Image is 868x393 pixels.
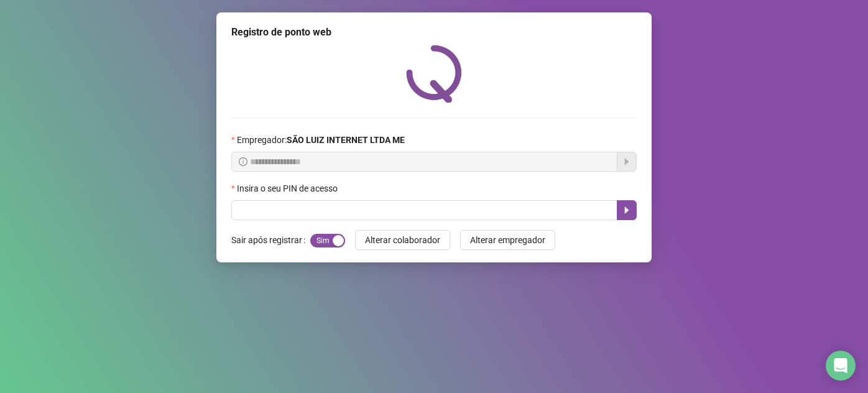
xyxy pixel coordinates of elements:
[287,135,405,145] strong: SÃO LUIZ INTERNET LTDA ME
[231,182,346,195] label: Insira o seu PIN de acesso
[231,230,310,250] label: Sair após registrar
[239,157,247,166] span: info-circle
[365,233,440,247] span: Alterar colaborador
[355,230,450,250] button: Alterar colaborador
[622,205,632,215] span: caret-right
[826,351,856,381] div: Open Intercom Messenger
[237,133,405,147] span: Empregador :
[231,25,637,40] div: Registro de ponto web
[460,230,555,250] button: Alterar empregador
[470,233,545,247] span: Alterar empregador
[406,45,462,103] img: QRPoint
